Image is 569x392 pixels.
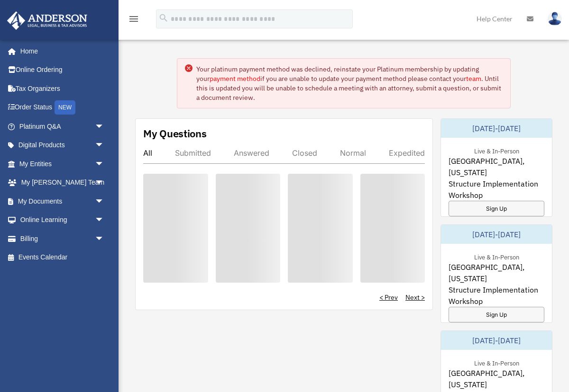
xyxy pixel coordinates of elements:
span: arrow_drop_down [95,229,114,249]
div: Live & In-Person [467,251,527,261]
span: arrow_drop_down [95,211,114,230]
div: NEW [55,100,75,115]
a: payment method [210,74,260,83]
div: Answered [234,148,269,158]
a: Online Learningarrow_drop_down [7,211,119,230]
span: arrow_drop_down [95,136,114,155]
a: Sign Up [449,307,544,322]
a: Sign Up [449,201,544,216]
span: [GEOGRAPHIC_DATA], [US_STATE] [449,367,544,390]
div: [DATE]-[DATE] [441,331,552,350]
a: My [PERSON_NAME] Teamarrow_drop_down [7,173,119,192]
a: My Entitiesarrow_drop_down [7,154,119,173]
span: [GEOGRAPHIC_DATA], [US_STATE] [449,155,544,178]
a: menu [128,17,139,25]
img: Anderson Advisors Platinum Portal [4,11,90,30]
i: menu [128,13,139,25]
span: arrow_drop_down [95,117,114,136]
a: Platinum Q&Aarrow_drop_down [7,117,119,136]
a: < Prev [379,293,398,302]
div: My Questions [143,126,207,141]
div: [DATE]-[DATE] [441,225,552,244]
span: Structure Implementation Workshop [449,284,544,307]
div: Closed [292,148,317,158]
a: team [466,74,481,83]
a: Next > [405,293,425,302]
a: Digital Productsarrow_drop_down [7,136,119,155]
span: [GEOGRAPHIC_DATA], [US_STATE] [449,261,544,284]
a: Events Calendar [7,248,119,267]
div: Live & In-Person [467,145,527,155]
a: Order StatusNEW [7,98,119,117]
div: Live & In-Person [467,357,527,367]
a: Billingarrow_drop_down [7,229,119,248]
div: [DATE]-[DATE] [441,119,552,138]
a: Home [7,42,114,61]
i: search [158,13,169,23]
div: Normal [340,148,366,158]
img: User Pic [548,12,562,26]
a: Online Ordering [7,61,119,80]
span: arrow_drop_down [95,154,114,174]
span: Structure Implementation Workshop [449,178,544,201]
a: Tax Organizers [7,79,119,98]
div: Expedited [389,148,425,158]
div: All [143,148,152,158]
div: Submitted [175,148,211,158]
span: arrow_drop_down [95,192,114,211]
span: arrow_drop_down [95,173,114,193]
a: My Documentsarrow_drop_down [7,192,119,211]
div: Your platinum payment method was declined, reinstate your Platinum membership by updating your if... [196,64,503,102]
